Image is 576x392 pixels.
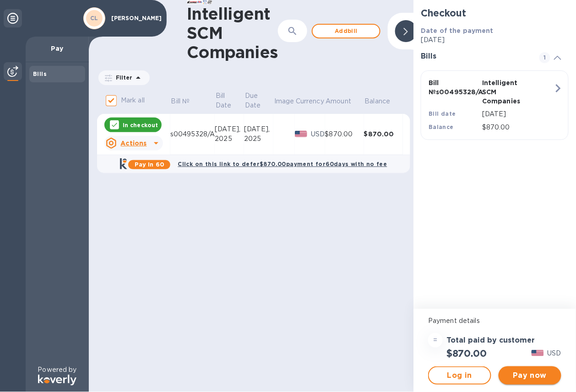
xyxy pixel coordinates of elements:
[506,370,554,381] span: Pay now
[90,15,98,21] b: CL
[482,78,532,106] p: Intelligent SCM Companies
[295,131,307,137] img: USD
[245,91,273,110] span: Due Date
[135,161,164,168] b: Pay in 60
[365,97,391,106] p: Balance
[244,124,273,134] div: [DATE],
[548,349,561,358] p: USD
[428,333,443,348] div: =
[421,27,494,34] b: Date of the payment
[421,7,569,19] h2: Checkout
[38,375,76,386] img: Logo
[187,4,278,62] h1: Intelligent SCM Companies
[446,336,535,345] h3: Total paid by customer
[320,26,372,37] span: Add bill
[482,123,554,132] p: $870.00
[499,366,561,385] button: Pay now
[245,91,261,110] p: Due Date
[446,348,487,359] h2: $870.00
[111,15,157,21] p: [PERSON_NAME]
[428,366,491,385] button: Log in
[326,97,351,106] p: Amount
[428,316,561,326] p: Payment details
[33,44,82,53] p: Pay
[112,74,133,81] p: Filter
[170,129,215,139] div: s00495328/A
[216,91,232,110] p: Bill Date
[171,97,202,106] span: Bill №
[38,365,76,375] p: Powered by
[421,52,528,61] h3: Bills
[436,370,483,381] span: Log in
[325,129,364,139] div: $870.00
[274,97,294,106] p: Image
[421,35,569,45] p: [DATE]
[429,124,454,130] b: Balance
[296,97,324,106] p: Currency
[429,110,456,117] b: Bill date
[216,91,244,110] span: Bill Date
[532,350,544,356] img: USD
[429,78,478,97] p: Bill № s00495328/A
[121,96,145,105] p: Mark all
[178,161,387,167] b: Click on this link to defer $870.00 payment for 60 days with no fee
[123,121,158,129] p: In checkout
[365,97,402,106] span: Balance
[244,134,273,144] div: 2025
[171,97,190,106] p: Bill №
[311,129,325,139] p: USD
[421,70,569,140] button: Bill №s00495328/AIntelligent SCM CompaniesBill date[DATE]Balance$870.00
[215,124,244,134] div: [DATE],
[33,70,47,77] b: Bills
[539,52,550,63] span: 1
[326,97,363,106] span: Amount
[120,140,147,147] u: Actions
[364,129,403,139] div: $870.00
[312,24,380,38] button: Addbill
[215,134,244,144] div: 2025
[482,109,554,119] p: [DATE]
